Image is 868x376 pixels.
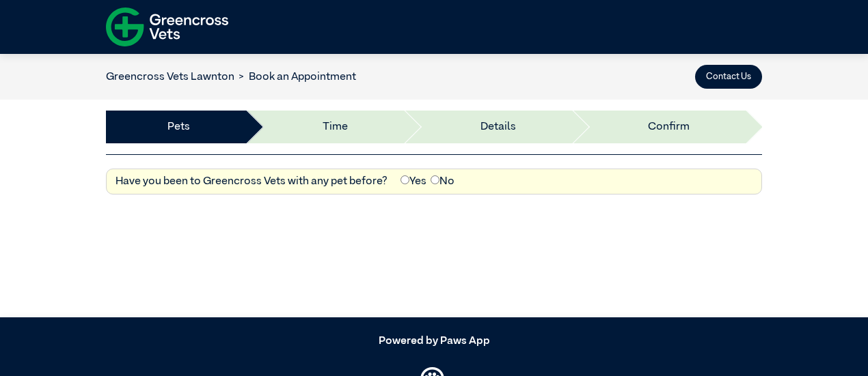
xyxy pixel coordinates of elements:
input: No [431,175,439,184]
label: No [431,173,455,190]
input: Yes [401,175,409,184]
img: f-logo [106,3,228,50]
button: Contact Us [695,65,762,89]
nav: breadcrumb [106,69,356,85]
a: Greencross Vets Lawnton [106,72,234,83]
label: Yes [401,173,426,190]
a: Pets [167,119,190,135]
li: Book an Appointment [234,69,356,85]
h5: Powered by Paws App [106,335,762,348]
label: Have you been to Greencross Vets with any pet before? [116,173,388,190]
